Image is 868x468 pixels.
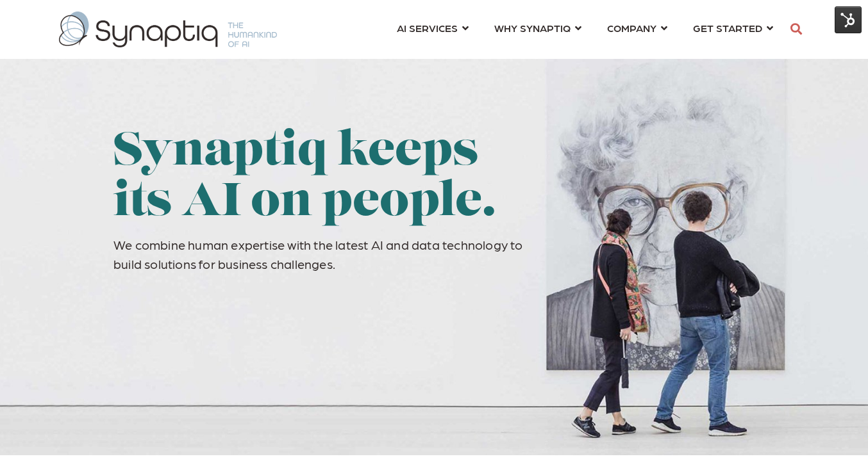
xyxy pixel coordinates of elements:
a: WHY SYNAPTIQ [494,16,581,40]
img: synaptiq logo-1 [59,12,277,47]
iframe: Embedded CTA [294,295,409,327]
nav: menu [384,6,786,52]
span: WHY SYNAPTIQ [494,19,571,36]
p: We combine human expertise with the latest AI and data technology to build solutions for business... [113,235,535,273]
span: AI SERVICES [397,19,458,36]
a: AI SERVICES [397,16,469,40]
iframe: Embedded CTA [113,295,258,327]
span: Synaptiq keeps its AI on people. [113,130,496,227]
a: COMPANY [607,16,667,40]
span: GET STARTED [693,19,762,36]
a: GET STARTED [693,16,773,40]
span: COMPANY [607,19,656,36]
img: HubSpot Tools Menu Toggle [835,6,862,33]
